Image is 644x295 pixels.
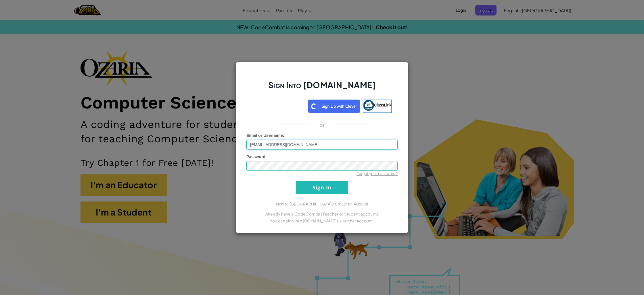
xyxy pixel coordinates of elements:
p: You can sign into [DOMAIN_NAME] using that account. [246,217,398,224]
iframe: Sign in with Google Button [250,99,308,112]
input: Sign In [296,181,348,194]
span: Email or Username [246,133,283,138]
span: Password [246,154,265,159]
label: : [246,133,284,138]
p: Already have a CodeCombat Teacher or Student account? [246,210,398,217]
img: clever_sso_button@2x.png [308,100,360,113]
span: ClassLink [374,103,392,107]
p: or [319,121,325,128]
a: Forgot your password? [356,171,398,176]
img: classlink-logo-small.png [363,100,374,111]
h2: Sign Into [DOMAIN_NAME] [246,79,398,96]
a: New to [GEOGRAPHIC_DATA]? Create an Account [276,202,368,206]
